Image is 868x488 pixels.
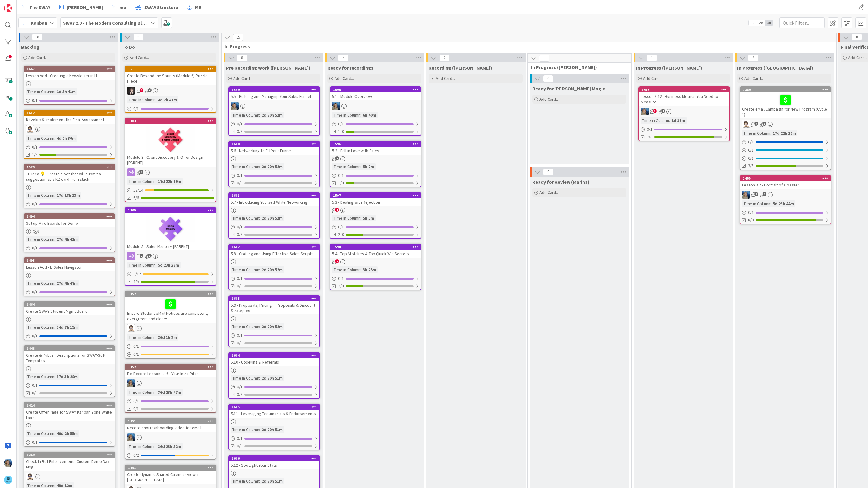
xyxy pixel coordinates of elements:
div: 1600 [232,142,319,146]
span: : [259,163,260,170]
div: 1597 [333,193,421,198]
div: 1529 [24,164,115,170]
b: SWAY 2.0 - The Modern Consulting Blueprint [63,20,158,26]
div: 12/14 [125,186,216,194]
div: 17d 18h 23m [55,192,81,199]
span: : [54,135,55,142]
div: 16025.8 - Crafting and Using Effective Sales Scripts [229,244,319,258]
img: MA [742,191,750,199]
div: 1596 [333,142,421,146]
a: 15975.3 - Dealing with RejectionTime in Column:5h 5m0/12/8 [330,192,421,239]
img: MA [332,102,340,110]
div: 1305Module 5 - Sales Mastery [PARENT] [125,208,216,250]
div: 4d 2h 41m [156,96,178,103]
span: : [54,280,55,286]
span: : [156,262,156,268]
span: : [259,323,260,330]
div: Time in Column [127,262,156,268]
a: 1494Set up Miro Boards for DemoTime in Column:27d 4h 41m0/1 [24,213,115,252]
img: MA [641,108,649,115]
div: 1493Lesson Add - LI Sales Navigator [24,258,115,271]
span: Add Card... [744,76,764,81]
div: 1475 [639,87,729,92]
span: ME [195,4,201,11]
div: 1360 [740,87,831,92]
div: 1448 [24,346,115,351]
a: 16005.6 - Networking to Fill Your FunnelTime in Column:2d 20h 52m0/10/8 [228,141,320,187]
span: 1 [140,170,143,174]
div: Lesson 3.12 - Business Metrics You Need to Measure [639,92,729,106]
span: 0 / 1 [748,209,754,216]
div: 1595 [333,88,421,92]
span: 0 / 1 [32,97,38,104]
div: 0/1 [24,143,115,151]
span: Kanban [31,19,47,27]
div: Lesson Add - LI Sales Navigator [24,263,115,271]
a: 1611Create Beyond the Sprints (Module 6) Puzzle PieceBNTime in Column:4d 2h 41m0/1 [125,66,216,113]
span: : [156,96,156,103]
div: 16005.6 - Networking to Fill Your Funnel [229,141,319,155]
div: 1597 [330,193,421,198]
div: 0/1 [330,120,421,128]
div: TP [125,324,216,332]
span: 0/8 [237,128,243,135]
span: 0 / 1 [133,343,139,349]
div: Set up Miro Boards for Demo [24,219,115,227]
a: 1667Lesson Add - Creating a Newsletter in LITime in Column:1d 5h 41m0/1 [24,66,115,105]
div: Lesson 3.2 - Portrait of a Master [740,181,831,189]
div: 5.2 - Fall in Love with Sales [330,147,421,155]
div: 27d 4h 47m [55,280,79,286]
div: 1603 [229,296,319,301]
span: 3/5 [748,163,754,169]
a: SWAY Structure [132,2,182,13]
div: 15995.5 - Building and Managing Your Sales Funnel [229,87,319,100]
div: 1465 [743,176,831,180]
span: 1 [335,156,339,160]
div: 5.9 - Proposals, Pricing in Proposals & Discount Strategies [229,301,319,314]
div: 0/1 [229,223,319,231]
div: 1448Create & Publish Descriptions for SWAY-Soft Templates [24,346,115,364]
span: Add Card... [848,55,867,60]
div: 1305 [128,208,216,212]
div: 5d 23h 44m [771,200,795,207]
div: 6h 40m [361,112,378,118]
span: Add Card... [335,76,354,81]
div: 1598 [330,244,421,250]
div: 1494 [24,214,115,219]
div: 4d 2h 30m [55,135,77,142]
a: [PERSON_NAME] [56,2,107,13]
div: Time in Column [231,112,259,118]
div: 2d 20h 52m [260,163,284,170]
div: MA [740,191,831,199]
div: 1596 [330,141,421,147]
div: 0/1 [125,105,216,112]
div: 1529 [27,165,115,169]
a: 1529TP Idea 💡- Create a bot that will submit a suggestion as a KZ card from slackTime in Column:1... [24,164,115,208]
a: 1465Lesson 3.2 - Portrait of a MasterMATime in Column:5d 23h 44m0/18/9 [740,175,831,224]
div: Create SWAY Student Mgmt Board [24,307,115,315]
input: Quick Filter... [779,17,825,28]
span: SWAY Structure [144,4,178,11]
div: 16015.7 - Introducing Yourself While Networking [229,193,319,206]
div: 5d 23h 29m [156,262,181,268]
a: 1457Ensure Student eMail Notices are consistent; evergreen; and clear!!TPTime in Column:36d 1h 2m... [125,291,216,359]
div: 1465Lesson 3.2 - Portrait of a Master [740,176,831,189]
div: 1303 [125,118,216,124]
div: BN [125,87,216,95]
div: 1457Ensure Student eMail Notices are consistent; evergreen; and clear!! [125,291,216,323]
span: 0 / 1 [32,289,38,295]
div: 1494 [27,214,115,219]
span: 0/8 [237,180,243,186]
div: 17d 22h 19m [156,178,183,185]
div: 1599 [229,87,319,92]
div: 0/1 [740,146,831,154]
span: Add Card... [28,55,48,60]
span: 1/4 [32,152,38,158]
span: 0 / 1 [237,275,243,282]
div: 0/1 [740,209,831,216]
span: : [156,178,156,185]
div: 0/1 [125,351,216,358]
span: : [259,215,260,221]
div: 5.1 - Module Overview [330,92,421,100]
span: 0 / 1 [237,172,243,179]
